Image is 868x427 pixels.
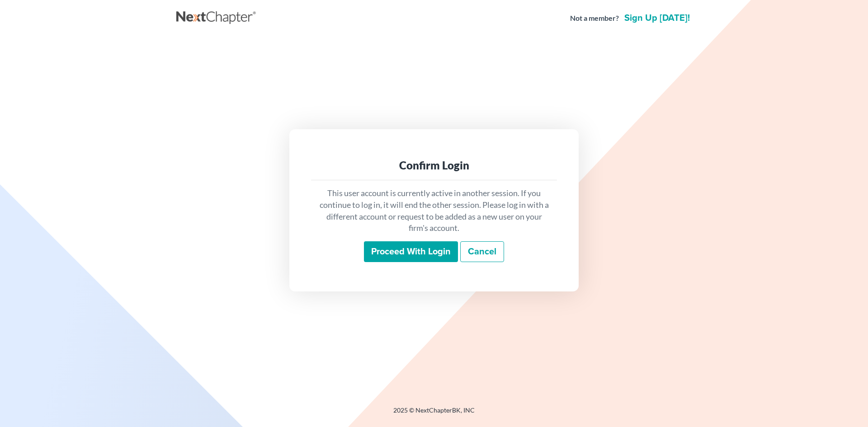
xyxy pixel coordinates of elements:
a: Sign up [DATE]! [623,14,692,23]
div: Confirm Login [318,158,550,173]
div: 2025 © NextChapterBK, INC [176,406,692,422]
a: Cancel [460,241,504,262]
p: This user account is currently active in another session. If you continue to log in, it will end ... [318,188,550,234]
input: Proceed with login [364,241,458,262]
strong: Not a member? [570,13,619,23]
